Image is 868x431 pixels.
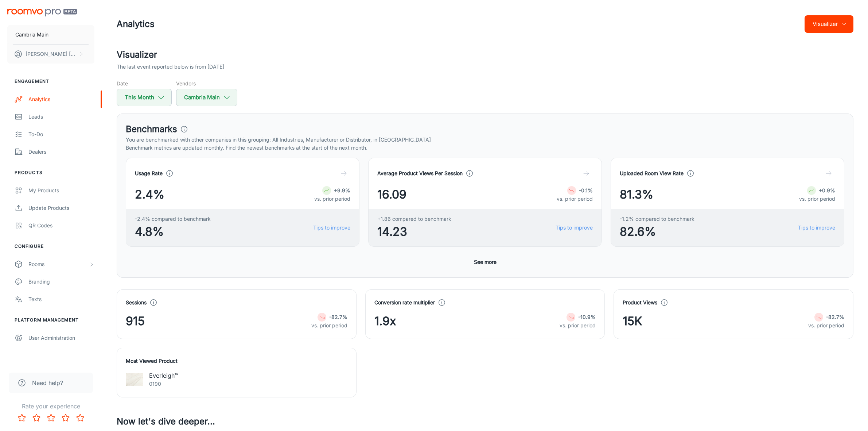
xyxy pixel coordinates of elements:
p: vs. prior period [557,195,593,203]
h4: Uploaded Room View Rate [620,169,684,177]
p: Benchmark metrics are updated monthly. Find the newest benchmarks at the start of the next month. [126,144,844,152]
p: vs. prior period [799,195,835,203]
span: 82.6% [620,223,694,240]
p: 0190 [149,380,178,388]
div: Texts [28,295,94,303]
a: Tips to improve [313,224,350,232]
div: My Products [28,186,94,195]
div: Branding [28,278,94,286]
p: vs. prior period [314,195,350,203]
span: 14.23 [377,223,451,240]
div: Rooms [28,260,89,268]
p: vs. prior period [311,322,347,330]
button: Rate 5 star [73,411,87,425]
span: 15K [623,312,642,330]
strong: -82.7% [826,314,844,320]
h4: Conversion rate multiplier [374,299,435,307]
a: Tips to improve [556,224,593,232]
span: -1.2% compared to benchmark [620,215,694,223]
p: vs. prior period [560,322,596,330]
span: 915 [126,312,145,330]
span: -2.4% compared to benchmark [135,215,211,223]
p: Everleigh™ [149,371,178,380]
h2: Visualizer [117,48,853,61]
button: Rate 2 star [29,411,44,425]
span: 81.3% [620,186,653,203]
strong: +9.9% [334,187,350,193]
button: This Month [117,89,172,106]
h3: Benchmarks [126,123,177,136]
h4: Average Product Views Per Session [377,169,463,177]
strong: -0.1% [579,187,593,193]
button: Visualizer [805,15,853,33]
span: Need help? [32,378,63,387]
div: To-do [28,130,94,138]
h5: Date [117,80,172,87]
p: You are benchmarked with other companies in this grouping: All Industries, Manufacturer or Distri... [126,136,844,144]
button: Cambria Main [176,89,237,106]
div: QR Codes [28,222,94,230]
h1: Analytics [117,18,155,31]
div: Leads [28,113,94,121]
h4: Product Views [623,299,657,307]
p: Cambria Main [15,31,48,39]
h4: Sessions [126,299,147,307]
span: 1.9x [374,312,396,330]
span: 4.8% [135,223,211,240]
div: Update Products [28,204,94,212]
button: [PERSON_NAME] [PERSON_NAME] [7,45,94,64]
button: See more [471,255,499,269]
button: Rate 1 star [15,411,29,425]
span: 2.4% [135,186,164,203]
strong: -10.9% [578,314,596,320]
h4: Most Viewed Product [126,357,347,365]
p: [PERSON_NAME] [PERSON_NAME] [26,50,77,58]
p: The last event reported below is from [DATE] [117,63,224,71]
h5: Vendors [176,80,237,87]
img: Roomvo PRO Beta [7,9,77,16]
p: Rate your experience [6,402,96,411]
button: Cambria Main [7,25,94,44]
h4: Usage Rate [135,169,163,177]
span: 16.09 [377,186,406,203]
div: Dealers [28,148,94,156]
strong: -82.7% [329,314,347,320]
button: Rate 4 star [58,411,73,425]
a: Tips to improve [798,224,835,232]
button: Rate 3 star [44,411,58,425]
img: Everleigh™ [126,371,143,388]
span: +1.86 compared to benchmark [377,215,451,223]
div: Analytics [28,95,94,103]
p: vs. prior period [808,322,844,330]
h3: Now let's dive deeper... [117,415,853,428]
strong: +0.9% [819,187,835,193]
div: User Administration [28,334,94,342]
